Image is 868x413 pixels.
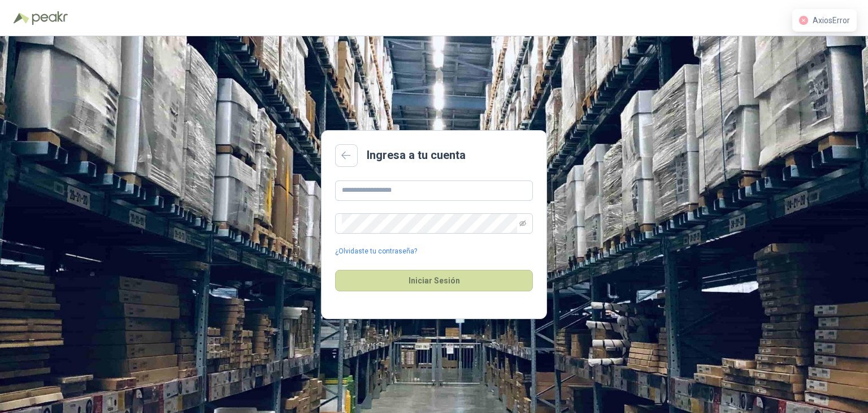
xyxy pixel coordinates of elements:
span: eye-invisible [519,220,526,227]
a: ¿Olvidaste tu contraseña? [335,246,417,257]
span: AxiosError [813,16,850,25]
h2: Ingresa a tu cuenta [367,147,466,164]
button: Iniciar Sesión [335,270,533,291]
img: Peakr [32,11,68,25]
img: Logo [14,12,29,24]
span: close-circle [799,16,808,25]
